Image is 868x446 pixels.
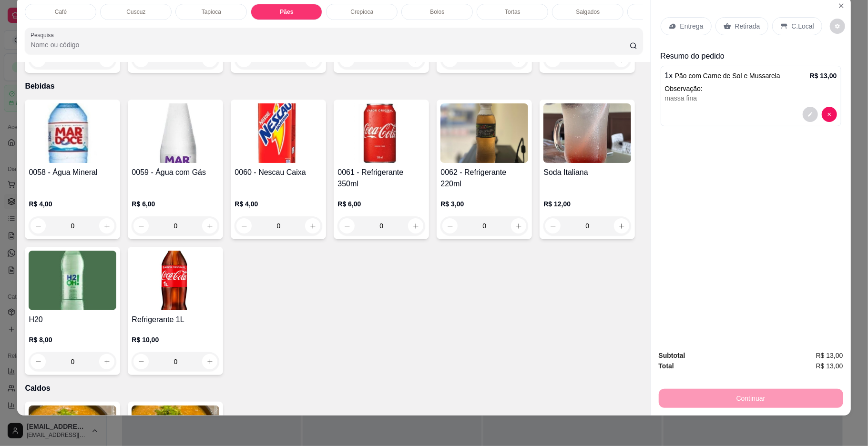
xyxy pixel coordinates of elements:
[280,8,293,16] p: Pães
[665,70,780,81] p: 1 x
[659,362,674,370] strong: Total
[830,19,845,34] button: decrease-product-quantity
[29,335,116,345] p: R$ 8,00
[99,354,114,369] button: increase-product-quantity
[337,199,425,209] p: R$ 6,00
[614,218,629,233] button: increase-product-quantity
[576,8,600,16] p: Salgados
[505,8,521,16] p: Tortas
[440,103,528,163] img: product-image
[235,167,322,178] h4: 0060 - Nescau Caixa
[31,40,629,50] input: Pesquisa
[659,352,685,359] strong: Subtotal
[31,354,46,369] button: decrease-product-quantity
[202,354,217,369] button: increase-product-quantity
[810,71,837,81] p: R$ 13,00
[132,335,219,345] p: R$ 10,00
[132,251,219,310] img: product-image
[675,72,780,80] span: Pão com Carne de Sol e Mussarela
[661,51,841,62] p: Resumo do pedido
[202,8,221,16] p: Tapioca
[337,103,425,163] img: product-image
[545,218,561,233] button: decrease-product-quantity
[816,350,843,361] span: R$ 13,00
[133,218,149,233] button: decrease-product-quantity
[822,107,837,122] button: decrease-product-quantity
[31,31,57,39] label: Pesquisa
[305,218,320,233] button: increase-product-quantity
[665,84,837,93] p: Observação:
[126,8,145,16] p: Cuscuz
[132,103,219,163] img: product-image
[543,199,631,209] p: R$ 12,00
[735,21,760,31] p: Retirada
[680,21,704,31] p: Entrega
[816,361,843,371] span: R$ 13,00
[99,218,114,233] button: increase-product-quantity
[202,218,217,233] button: increase-product-quantity
[543,103,631,163] img: product-image
[235,199,322,209] p: R$ 4,00
[350,8,373,16] p: Crepioca
[337,167,425,190] h4: 0061 - Refrigerante 350ml
[29,251,116,310] img: product-image
[440,167,528,190] h4: 0062 - Refrigerante 220ml
[29,103,116,163] img: product-image
[132,167,219,178] h4: 0059 - Água com Gás
[665,93,837,103] div: massa fina
[55,8,67,16] p: Café
[132,314,219,325] h4: Refrigerante 1L
[132,199,219,209] p: R$ 6,00
[792,21,814,31] p: C.Local
[25,383,643,394] p: Caldos
[25,81,643,92] p: Bebidas
[29,167,116,178] h4: 0058 - Água Mineral
[31,218,46,233] button: decrease-product-quantity
[29,199,116,209] p: R$ 4,00
[440,199,528,209] p: R$ 3,00
[543,167,631,178] h4: Soda Italiana
[430,8,444,16] p: Bolos
[235,103,322,163] img: product-image
[803,107,818,122] button: decrease-product-quantity
[29,314,116,325] h4: H20
[133,354,149,369] button: decrease-product-quantity
[236,218,252,233] button: decrease-product-quantity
